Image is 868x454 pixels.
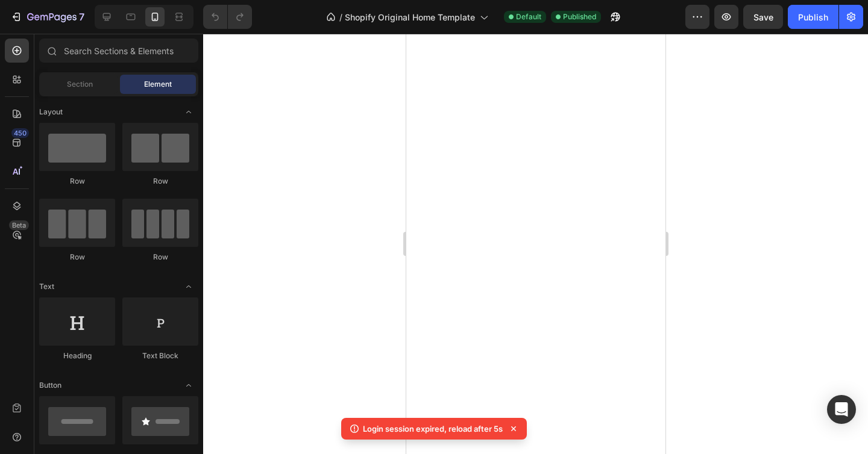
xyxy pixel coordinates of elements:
button: Save [743,5,783,29]
p: Login session expired, reload after 5s [363,423,503,435]
div: Undo/Redo [203,5,252,29]
span: Text [39,281,54,292]
span: Toggle open [179,376,198,395]
div: Row [122,252,198,263]
iframe: Design area [406,34,665,454]
p: 7 [79,10,84,24]
input: Search Sections & Elements [39,39,198,63]
span: Toggle open [179,277,198,296]
div: Heading [39,350,115,361]
span: Element [144,79,172,90]
span: / [339,11,342,23]
span: Toggle open [179,102,198,122]
div: Publish [798,11,828,23]
button: 7 [5,5,90,29]
span: Shopify Original Home Template [345,11,475,23]
div: Row [122,176,198,187]
div: Beta [9,220,29,230]
span: Save [753,12,773,22]
div: Row [39,252,115,263]
span: Layout [39,107,63,117]
span: Default [516,11,541,22]
button: Publish [788,5,838,29]
span: Section [67,79,93,90]
div: Open Intercom Messenger [827,395,856,424]
span: Button [39,380,61,391]
div: Row [39,176,115,187]
div: Text Block [122,350,198,361]
div: 450 [11,128,29,138]
span: Published [563,11,596,22]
